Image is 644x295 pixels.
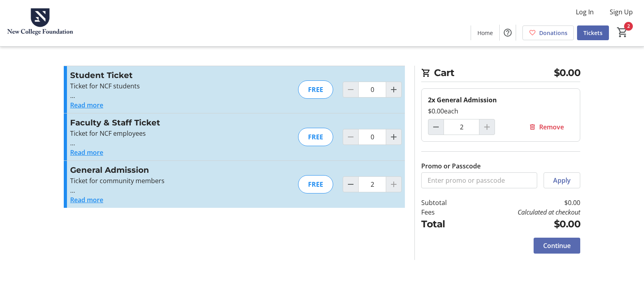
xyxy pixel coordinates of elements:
[428,95,573,105] div: 2x General Admission
[519,119,573,135] button: Remove
[467,217,580,231] td: $0.00
[603,6,639,18] button: Sign Up
[70,176,244,186] p: Ticket for community members
[534,238,580,254] button: Continue
[539,122,564,132] span: Remove
[421,207,467,217] td: Fees
[539,29,567,37] span: Donations
[610,7,633,17] span: Sign Up
[386,129,401,145] button: Increment by one
[298,128,333,146] div: FREE
[70,69,244,81] h3: Student Ticket
[522,25,574,40] a: Donations
[583,29,603,37] span: Tickets
[421,66,580,82] h2: Cart
[421,172,537,188] input: Enter promo or passcode
[467,207,580,217] td: Calculated at checkout
[553,176,571,185] span: Apply
[444,119,479,135] input: General Admission Quantity
[5,3,76,43] img: New College Foundation's Logo
[615,25,630,39] button: Cart
[569,6,600,18] button: Log In
[428,119,444,135] button: Decrement by one
[343,177,358,192] button: Decrement by one
[70,81,244,91] p: Ticket for NCF students
[298,175,333,193] div: FREE
[70,148,103,157] button: Read more
[576,7,594,17] span: Log In
[70,164,244,176] h3: General Admission
[358,176,386,192] input: General Admission Quantity
[467,198,580,207] td: $0.00
[70,195,103,205] button: Read more
[421,161,481,171] label: Promo or Passcode
[421,217,467,231] td: Total
[554,66,581,80] span: $0.00
[428,106,573,116] div: $0.00 each
[544,172,580,188] button: Apply
[358,82,386,98] input: Student Ticket Quantity
[70,117,244,129] h3: Faculty & Staff Ticket
[358,129,386,145] input: Faculty & Staff Ticket Quantity
[471,25,499,40] a: Home
[577,25,609,40] a: Tickets
[477,29,493,37] span: Home
[421,198,467,207] td: Subtotal
[543,241,571,250] span: Continue
[70,100,103,110] button: Read more
[70,129,244,138] p: Ticket for NCF employees
[386,82,401,97] button: Increment by one
[298,80,333,99] div: FREE
[500,25,516,41] button: Help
